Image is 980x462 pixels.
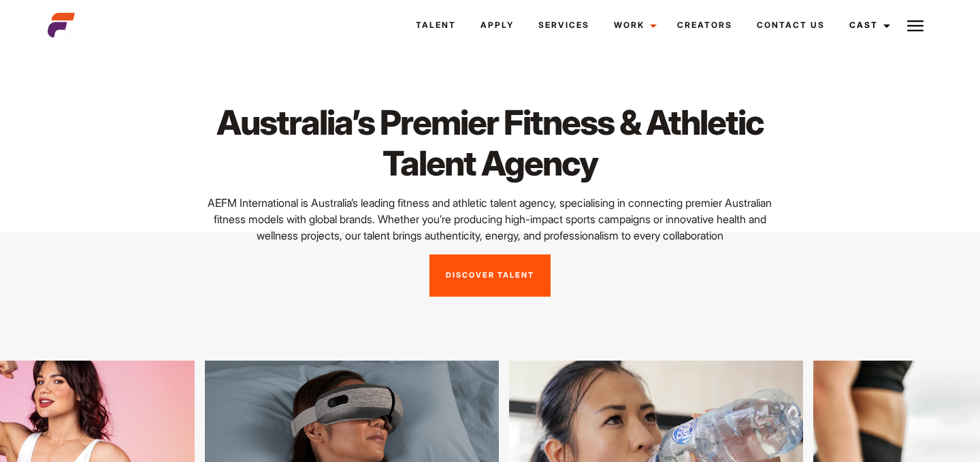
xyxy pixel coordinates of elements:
[48,12,75,39] img: cropped-aefm-brand-fav-22-square.png
[197,102,782,184] h1: Australia’s Premier Fitness & Athletic Talent Agency
[526,7,602,44] a: Services
[665,7,745,44] a: Creators
[837,7,898,44] a: Cast
[404,7,468,44] a: Talent
[745,7,837,44] a: Contact Us
[602,7,665,44] a: Work
[197,195,782,244] p: AEFM International is Australia’s leading fitness and athletic talent agency, specialising in con...
[468,7,526,44] a: Apply
[429,254,551,297] a: Discover Talent
[907,18,924,34] img: Burger icon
